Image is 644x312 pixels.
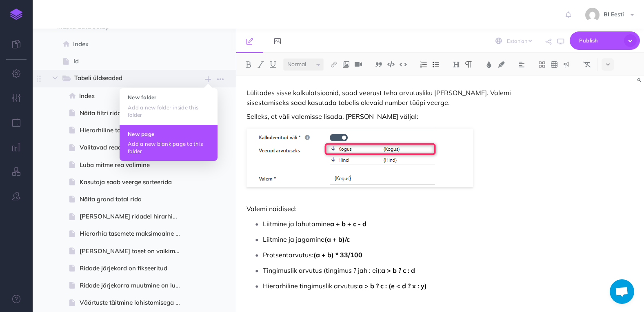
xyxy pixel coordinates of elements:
[73,56,187,66] span: Id
[585,8,600,22] img: 9862dc5e82047a4d9ba6d08c04ce6da6.jpg
[73,39,187,49] span: Index
[128,104,209,118] p: Add a new folder inside this folder
[330,220,366,228] strong: a + b + c - d
[257,61,264,68] img: Italic button
[263,218,511,230] p: Liitmine ja lahutamine
[610,279,634,304] a: Open chat
[120,125,218,161] button: New page Add a new blank page to this folder
[245,61,252,68] img: Bold button
[74,73,175,84] span: Tabeli üldseaded
[518,61,525,68] img: Alignment dropdown menu button
[432,61,440,68] img: Unordered list button
[355,61,362,68] img: Add video button
[128,94,209,100] h4: New folder
[485,61,493,68] img: Text color button
[246,88,511,107] p: Lülitades sisse kalkulatsioonid, saad veerust teha arvutusliku [PERSON_NAME]. Valemi sisestamisek...
[400,61,407,67] img: Inline code button
[375,61,382,68] img: Blockquote button
[563,61,570,68] img: Callout dropdown menu button
[330,61,338,68] img: Link button
[342,61,350,68] img: Add image button
[497,61,505,68] img: Text background color button
[80,194,187,204] span: Näita grand total rida
[387,61,395,67] img: Code block button
[80,212,187,221] span: [PERSON_NAME] ridadel hirarhia taseme vahetus
[80,160,187,170] span: Luba mitme rea valimine
[420,61,427,68] img: Ordered list button
[359,282,427,290] strong: a > b ? c : (e < d ? x : y)
[324,235,350,243] strong: (a + b)/c
[128,131,209,137] h4: New page
[80,246,187,256] span: [PERSON_NAME] taset on vaikimis avatud
[313,251,362,259] strong: (a + b) * 33/100
[80,281,187,290] span: Ridade järjekorra muutmine on lubatud
[80,125,187,135] span: Hierarhiline tabel
[263,249,511,261] p: Protsentarvutus:
[583,61,591,68] img: Clear styles button
[263,233,511,245] p: Liitmine ja jagamine
[570,31,640,50] button: Publish
[453,61,460,68] img: Headings dropdown button
[246,111,511,121] p: Selleks, et väli valemisse lisada, [PERSON_NAME] väljal:
[80,263,187,273] span: Ridade järjekord on fikseeritud
[381,266,415,274] strong: a > b ? c : d
[80,143,187,152] span: Valitavad read
[579,34,620,47] span: Publish
[79,91,187,101] span: Index
[80,229,187,238] span: Hierarhia tasemete maksimaalne arv
[128,140,209,155] p: Add a new blank page to this folder
[120,88,218,124] button: New folder Add a new folder inside this folder
[80,177,187,187] span: Kasutaja saab veerge sorteerida
[246,204,511,214] p: Valemi näidised:
[600,11,628,18] span: BI Eesti
[10,9,22,20] img: logo-mark.svg
[80,108,187,118] span: Näita filtri rida tabeli päises
[551,61,558,68] img: Create table button
[80,298,187,308] span: Väärtuste täitmine lohistamisega [PERSON_NAME] piires
[263,280,511,292] p: Hierarhiline tingimuslik arvutus:
[246,129,473,187] img: ALJs4EVEggIzDG4YV93I.png
[185,25,199,30] small: DRAFT
[269,61,277,68] img: Underline button
[263,264,511,276] p: Tingimuslik arvutus (tingimus ? jah : ei):
[465,61,472,68] img: Paragraph button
